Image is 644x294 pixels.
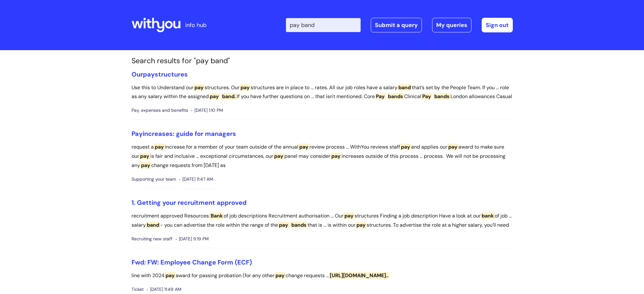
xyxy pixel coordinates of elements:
[421,93,432,100] span: Pay
[400,144,411,150] span: pay
[165,272,176,279] span: pay
[147,285,181,293] span: [DATE] 11:49 AM
[132,285,144,293] span: Ticket
[132,57,513,65] h1: Search results for "pay band"
[290,222,308,228] span: bands
[139,153,150,159] span: pay
[375,93,386,100] span: Pay
[397,84,412,91] span: band
[278,222,289,228] span: pay
[132,235,173,243] span: Recruiting new staff
[140,162,151,169] span: pay
[482,18,513,32] a: Sign out
[209,93,220,100] span: pay
[286,18,513,32] div: | -
[132,258,252,266] a: Fwd: FW: Employee Change Form (ECF)
[132,70,188,78] a: Ourpaystructures
[343,212,355,219] span: pay
[387,93,404,100] span: bands
[132,211,513,230] p: recruitment approved Resources: of job descriptions Recruitment authorisation ... Our structures ...
[447,144,458,150] span: pay
[191,106,223,114] span: [DATE] 1:10 PM
[240,84,251,91] span: pay
[179,175,213,183] span: [DATE] 11:47 AM
[371,18,422,32] a: Submit a query
[132,130,143,138] span: Pay
[433,93,451,100] span: bands
[132,130,236,138] a: Payincreases: guide for managers
[221,93,237,100] span: band.
[146,222,160,228] span: band
[356,222,367,228] span: pay
[132,143,513,170] p: request a increase for a member of your team outside of the annual review process ... WithYou rev...
[193,84,205,91] span: pay
[210,212,224,219] span: Bank
[132,106,188,114] span: Pay, expenses and benefits
[329,272,390,279] span: [URL][DOMAIN_NAME]..
[143,70,155,78] span: pay
[275,272,286,279] span: pay
[176,235,209,243] span: [DATE] 9:19 PM
[132,175,176,183] span: Supporting your team
[185,20,207,30] p: info hub
[132,83,513,102] p: Use this to Understand our structures. Our structures are in place to ... rates. All our job role...
[481,212,495,219] span: bank
[432,18,471,32] a: My queries
[132,271,513,280] p: line with 2024 award for passing probation (for any other change requests ...
[286,18,361,32] input: Search
[132,198,247,207] a: 1. Getting your recruitment approved
[154,144,165,150] span: pay
[273,153,284,159] span: pay
[330,153,342,159] span: pay
[298,144,309,150] span: pay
